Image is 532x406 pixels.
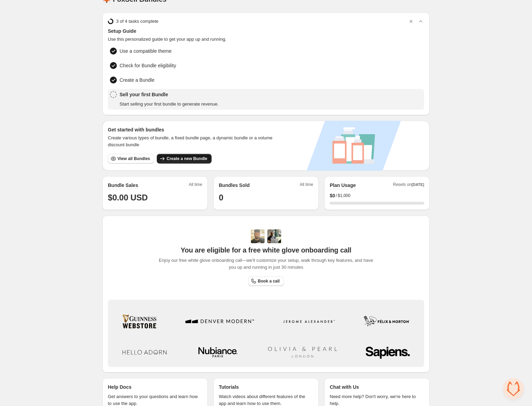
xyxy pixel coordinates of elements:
[108,154,154,164] button: View all Bundles
[248,276,284,286] a: Book a call
[108,126,279,133] h3: Get started with bundles
[181,246,351,254] span: You are eligible for a free white glove onboarding call
[330,192,424,199] div: /
[120,77,154,83] span: Create a Bundle
[267,229,281,243] img: Prakhar
[393,182,424,189] span: Resets on
[157,154,211,164] button: Create a new Bundle
[166,156,207,161] span: Create a new Bundle
[108,36,424,43] span: Use this personalized guide to get your app up and running.
[108,28,424,34] span: Setup Guide
[120,48,172,55] span: Use a compatible theme
[189,182,202,189] span: All time
[412,182,424,187] span: [DATE]
[120,62,176,69] span: Check for Bundle eligibility
[108,135,279,148] span: Create various types of bundle, a fixed bundle page, a dynamic bundle or a volume discount bundle
[116,18,158,25] span: 3 of 4 tasks complete
[219,182,249,189] h2: Bundles Sold
[120,91,219,98] span: Sell your first Bundle
[117,156,150,161] span: View all Bundles
[155,257,377,271] span: Enjoy our free white glove onboarding call—we'll customize your setup, walk through key features,...
[338,193,350,198] span: $1,000
[258,278,279,284] span: Book a call
[330,384,359,390] p: Chat with Us
[219,192,313,203] h1: 0
[251,229,265,243] img: Adi
[120,101,219,108] span: Start selling your first bundle to generate revenue.
[108,192,202,203] h1: $0.00 USD
[219,384,239,390] p: Tutorials
[108,182,138,189] h2: Bundle Sales
[503,378,524,399] div: Open chat
[108,384,131,390] p: Help Docs
[300,182,313,189] span: All time
[330,182,356,189] h2: Plan Usage
[330,192,335,199] span: $ 0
